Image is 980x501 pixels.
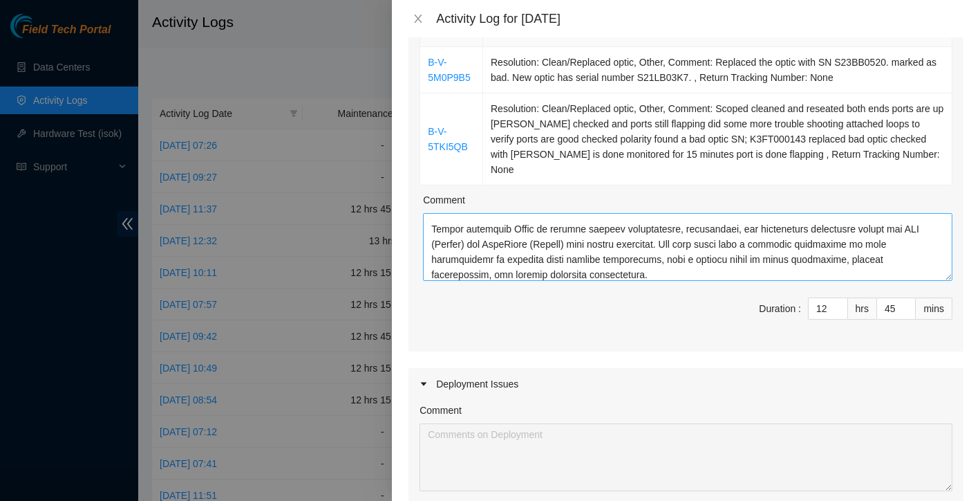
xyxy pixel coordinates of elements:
td: Resolution: Clean/Replaced optic, Other, Comment: Replaced the optic with SN S23BB0520. marked as... [483,47,952,93]
div: hrs [848,298,877,320]
textarea: Comment [423,213,952,281]
label: Comment [423,192,465,208]
span: close [413,13,424,24]
a: B-V-5TKI5QB [428,126,468,152]
div: Activity Log for [DATE] [436,11,963,26]
div: mins [916,298,952,320]
label: Comment [420,403,462,418]
button: Close [408,12,428,26]
textarea: Comment [420,423,952,491]
div: Deployment Issues [408,368,963,400]
span: caret-right [420,380,428,388]
div: Duration : [759,301,801,316]
a: B-V-5M0P9B5 [428,57,470,83]
td: Resolution: Clean/Replaced optic, Other, Comment: Scoped cleaned and reseated both ends ports are... [483,93,952,185]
